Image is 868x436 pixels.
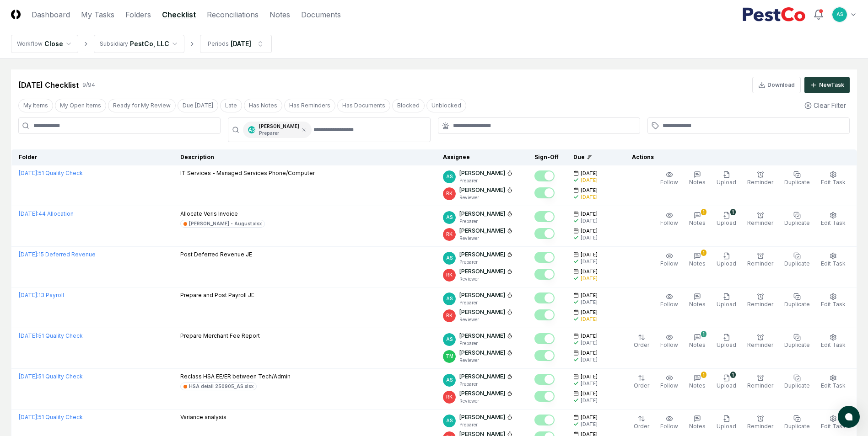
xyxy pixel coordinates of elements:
button: Edit Task [819,210,847,229]
p: Reviewer [459,398,512,404]
button: Reminder [745,291,775,310]
button: Periods[DATE] [200,35,272,53]
button: Duplicate [782,332,812,351]
span: Reminder [747,219,773,226]
p: Preparer [459,218,512,225]
p: Preparer [259,130,299,137]
div: Actions [625,153,850,161]
span: [DATE] [581,309,598,316]
div: 1 [701,372,706,378]
span: Upload [717,301,736,308]
div: [DATE] [581,397,598,404]
div: [DATE] [581,258,598,265]
span: Order [634,382,649,389]
p: [PERSON_NAME] [459,389,505,398]
div: Workflow [17,40,43,48]
p: [PERSON_NAME] [459,349,505,357]
span: Duplicate [784,341,810,348]
p: Allocate Veris Invoice [180,210,265,218]
button: Reminder [745,372,775,392]
span: [DATE] [581,333,598,340]
p: Variance analysis [180,413,226,421]
img: PestCo logo [742,7,806,22]
button: Duplicate [782,372,812,392]
div: 1 [730,372,736,378]
span: RK [446,312,453,319]
th: Folder [11,149,173,165]
nav: breadcrumb [11,35,272,53]
span: RK [446,231,453,238]
button: Blocked [392,99,425,112]
div: [DATE] [581,177,598,184]
p: Reviewer [459,316,512,323]
span: [DATE] : [19,210,38,217]
a: [DATE]:51 Quality Check [19,170,83,176]
button: Unblocked [426,99,466,112]
button: Reminder [745,250,775,270]
span: Reminder [747,382,773,389]
button: Follow [658,332,680,351]
span: [DATE] [581,211,598,218]
p: Reviewer [459,235,512,242]
div: Periods [208,40,229,48]
span: Follow [660,423,678,430]
p: [PERSON_NAME] [459,332,505,340]
button: Reminder [745,169,775,188]
span: Follow [660,260,678,267]
span: AS [446,336,453,343]
button: Mark complete [534,170,555,181]
span: Upload [717,260,736,267]
span: Upload [717,382,736,389]
button: Edit Task [819,250,847,270]
span: [DATE] [581,292,598,299]
span: Edit Task [821,423,846,430]
div: 1 [701,331,706,337]
button: Follow [658,250,680,270]
div: [DATE] [581,194,598,201]
div: HSA detail 250905_AS.xlsx [189,383,253,390]
span: Edit Task [821,341,846,348]
span: [DATE] [581,414,598,421]
button: Upload [715,332,738,351]
span: AS [446,377,453,383]
span: [DATE] [581,251,598,258]
button: Edit Task [819,169,847,188]
span: [DATE] : [19,292,38,298]
span: [DATE] [581,170,598,177]
span: Duplicate [784,301,810,308]
th: Assignee [436,149,527,165]
button: Mark complete [534,391,555,402]
div: [DATE] [581,421,598,428]
span: Reminder [747,260,773,267]
span: Reminder [747,341,773,348]
button: atlas-launcher [838,406,860,428]
span: Duplicate [784,382,810,389]
a: [DATE]:15 Deferred Revenue [19,251,96,258]
span: [DATE] [581,373,598,380]
span: Follow [660,219,678,226]
span: [DATE] : [19,373,38,380]
p: Prepare and Post Payroll JE [180,291,254,299]
span: Notes [689,179,706,186]
div: [DATE] [581,299,598,306]
div: [PERSON_NAME] - August.xlsx [189,220,262,227]
p: [PERSON_NAME] [459,372,505,381]
a: Folders [125,9,151,20]
span: [DATE] : [19,414,38,420]
button: Mark complete [534,269,555,280]
p: Preparer [459,259,512,266]
div: [DATE] Checklist [18,80,79,90]
span: Order [634,423,649,430]
p: Preparer [459,421,512,428]
button: Clear Filter [801,97,850,114]
span: Duplicate [784,219,810,226]
button: 1Notes [687,250,707,270]
a: Dashboard [32,9,70,20]
th: Description [173,149,436,165]
button: Follow [658,413,680,432]
span: Edit Task [821,219,846,226]
div: 9 / 94 [82,81,95,89]
button: Mark complete [534,252,555,263]
div: [DATE] [581,218,598,224]
span: Duplicate [784,423,810,430]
